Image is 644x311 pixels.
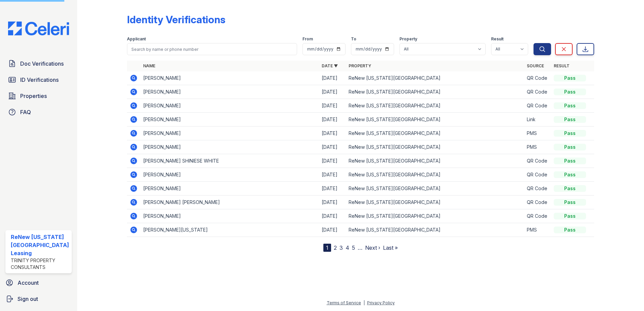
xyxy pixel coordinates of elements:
td: [DATE] [319,154,346,168]
label: From [302,36,313,42]
a: Next › [365,244,380,251]
div: Pass [554,130,586,137]
label: Applicant [127,36,146,42]
span: FAQ [20,108,31,116]
td: [PERSON_NAME][US_STATE] [140,223,319,237]
td: [PERSON_NAME] [140,99,319,113]
td: [DATE] [319,127,346,140]
a: Date ▼ [322,63,338,68]
td: [DATE] [319,223,346,237]
td: ReNew [US_STATE][GEOGRAPHIC_DATA] [346,140,524,154]
div: Pass [554,171,586,178]
a: Sign out [3,292,74,306]
td: [DATE] [319,113,346,127]
td: Link [524,113,551,127]
td: [PERSON_NAME] SHINIESE WHITE [140,154,319,168]
a: 4 [346,244,349,251]
div: 1 [323,244,331,252]
td: [PERSON_NAME] [140,182,319,196]
td: [PERSON_NAME] [140,168,319,182]
img: CE_Logo_Blue-a8612792a0a2168367f1c8372b55b34899dd931a85d93a1a3d3e32e68fde9ad4.png [3,22,74,35]
div: Identity Verifications [127,13,225,26]
a: ID Verifications [5,73,72,87]
span: Doc Verifications [20,60,64,68]
td: [DATE] [319,85,346,99]
span: … [358,244,362,252]
a: Doc Verifications [5,57,72,70]
td: ReNew [US_STATE][GEOGRAPHIC_DATA] [346,71,524,85]
td: [DATE] [319,168,346,182]
span: ID Verifications [20,76,59,84]
a: 2 [334,244,337,251]
div: Pass [554,75,586,81]
div: Pass [554,144,586,150]
td: QR Code [524,182,551,196]
td: QR Code [524,71,551,85]
span: Account [18,279,39,287]
div: | [363,300,365,305]
td: ReNew [US_STATE][GEOGRAPHIC_DATA] [346,223,524,237]
div: Pass [554,199,586,206]
div: Pass [554,185,586,192]
td: ReNew [US_STATE][GEOGRAPHIC_DATA] [346,209,524,223]
td: ReNew [US_STATE][GEOGRAPHIC_DATA] [346,196,524,209]
td: ReNew [US_STATE][GEOGRAPHIC_DATA] [346,113,524,127]
td: PMS [524,140,551,154]
span: Sign out [18,295,38,303]
a: Account [3,276,74,289]
div: ReNew [US_STATE][GEOGRAPHIC_DATA] Leasing [11,233,69,257]
a: Privacy Policy [367,300,395,305]
div: Pass [554,116,586,123]
a: 5 [352,244,355,251]
td: [DATE] [319,99,346,113]
div: Pass [554,89,586,95]
td: [DATE] [319,71,346,85]
td: QR Code [524,154,551,168]
a: Source [527,63,544,68]
td: ReNew [US_STATE][GEOGRAPHIC_DATA] [346,182,524,196]
td: [DATE] [319,209,346,223]
td: ReNew [US_STATE][GEOGRAPHIC_DATA] [346,168,524,182]
span: Properties [20,92,47,100]
td: ReNew [US_STATE][GEOGRAPHIC_DATA] [346,85,524,99]
td: QR Code [524,168,551,182]
div: Pass [554,227,586,233]
label: Property [399,36,417,42]
label: To [351,36,356,42]
a: Property [349,63,371,68]
td: [PERSON_NAME] [140,71,319,85]
a: Terms of Service [327,300,361,305]
td: PMS [524,223,551,237]
td: ReNew [US_STATE][GEOGRAPHIC_DATA] [346,154,524,168]
div: Pass [554,158,586,164]
a: 3 [340,244,343,251]
td: [DATE] [319,182,346,196]
td: PMS [524,127,551,140]
a: FAQ [5,105,72,119]
td: [DATE] [319,140,346,154]
div: Pass [554,102,586,109]
a: Result [554,63,570,68]
input: Search by name or phone number [127,43,297,55]
td: QR Code [524,99,551,113]
div: Pass [554,213,586,219]
td: [PERSON_NAME] [140,85,319,99]
td: QR Code [524,85,551,99]
a: Last » [383,244,398,251]
td: ReNew [US_STATE][GEOGRAPHIC_DATA] [346,127,524,140]
a: Properties [5,89,72,103]
td: QR Code [524,209,551,223]
label: Result [491,36,504,42]
td: ReNew [US_STATE][GEOGRAPHIC_DATA] [346,99,524,113]
td: [PERSON_NAME] [140,113,319,127]
td: [PERSON_NAME] [140,127,319,140]
td: [PERSON_NAME] [PERSON_NAME] [140,196,319,209]
td: [DATE] [319,196,346,209]
td: [PERSON_NAME] [140,209,319,223]
td: [PERSON_NAME] [140,140,319,154]
td: QR Code [524,196,551,209]
a: Name [143,63,155,68]
div: Trinity Property Consultants [11,257,69,271]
